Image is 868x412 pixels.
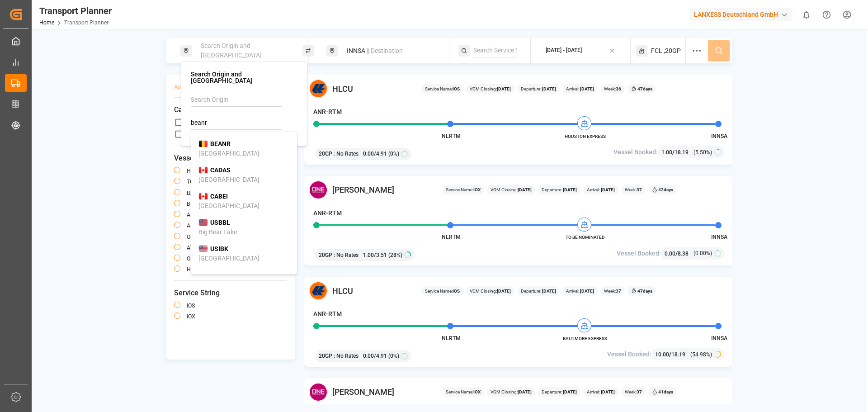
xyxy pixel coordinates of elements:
img: country [198,245,208,252]
span: INNSA [711,335,727,341]
img: country [198,166,208,174]
span: INNSA [711,133,727,139]
span: VGM Closing: [470,85,511,92]
input: Search POL [191,116,282,130]
span: BALTIMORE EXPRESS [560,335,610,342]
span: VGM Closing: [491,388,532,395]
b: [DATE] [600,187,615,192]
label: BF [GEOGRAPHIC_DATA] [187,201,248,207]
b: [DATE] [600,389,615,394]
span: INNSA [711,234,727,240]
span: : No Rates [334,352,359,360]
span: HLCU [332,83,353,95]
span: Week: [625,388,642,395]
b: IOX [473,187,481,192]
span: (0%) [388,352,399,360]
span: 18.19 [671,351,685,358]
span: Service Name: [425,85,460,92]
h4: ANR-RTM [313,208,342,218]
span: Vessel Booked: [617,249,661,258]
b: [DATE] [579,289,594,294]
span: NLRTM [442,133,461,139]
span: 8.38 [678,251,689,257]
span: Vessel Booked: [613,147,658,157]
label: AL RIFFA [187,223,209,228]
b: IOS [453,289,460,294]
span: Service Name: [425,288,460,294]
img: country [198,140,208,147]
span: TO BE NOMINATED [560,234,610,241]
b: [DATE] [541,86,556,91]
h4: Search Origin and [GEOGRAPHIC_DATA] [191,71,297,84]
span: 18.19 [675,149,689,156]
input: Search Origin [191,93,282,107]
span: Week: [604,85,621,92]
span: 1.00 / 3.51 [363,251,387,259]
span: Arrival: [587,186,615,193]
b: CADAS [210,166,231,174]
span: FCL [651,46,662,56]
label: HOUSTON EXPRESS [187,168,237,174]
img: Carrier [309,180,328,199]
span: Vessel Name [174,153,287,164]
a: Home [39,19,54,26]
b: USIBK [210,245,228,252]
span: Arrival: [566,85,594,92]
span: Service Name: [446,388,481,395]
span: (54.98%) [690,350,712,359]
span: 0.00 [665,251,675,257]
span: || Destination [367,47,403,54]
b: [DATE] [579,86,594,91]
span: Arrival: [587,388,615,395]
b: [DATE] [518,389,532,394]
b: BEANR [210,140,231,147]
div: [GEOGRAPHIC_DATA] [198,254,259,263]
div: LANXESS Deutschland GmbH [690,8,793,21]
span: (5.50%) [693,148,712,156]
span: Departure: [542,388,577,395]
b: 41 days [658,389,673,394]
span: Departure: [521,288,556,294]
div: / [661,147,691,157]
label: ATLANTA EXPRESS [187,245,236,251]
span: [PERSON_NAME] [332,184,394,196]
span: 10.00 [655,351,669,358]
label: TO BE NOMINATED [187,179,234,185]
b: [DATE] [562,187,577,192]
b: IOX [473,389,481,394]
span: 0.00 / 4.91 [363,150,387,158]
span: 1.00 [661,149,672,156]
div: / [665,249,691,258]
span: Service String [174,288,287,298]
span: : No Rates [334,251,359,259]
span: HLCU [332,285,353,297]
span: 20GP [319,352,332,360]
button: [DATE] - [DATE] [536,42,625,60]
img: Carrier [309,281,328,300]
span: NLRTM [442,335,461,341]
div: [GEOGRAPHIC_DATA] [198,201,259,211]
button: Help Center [816,5,837,25]
span: (0.00%) [693,249,712,257]
span: [PERSON_NAME] [332,386,394,398]
b: 37 [637,389,642,394]
label: IOX [187,314,195,319]
h4: ANR-RTM [313,309,342,319]
span: VGM Closing: [491,186,532,193]
span: Week: [604,288,621,294]
b: [DATE] [497,86,511,91]
div: [GEOGRAPHIC_DATA] [198,149,259,158]
span: Carrier SCAC [174,104,287,115]
b: [DATE] [497,289,511,294]
span: : No Rates [334,150,359,158]
img: Carrier [309,79,328,98]
div: [DATE] - [DATE] [546,47,582,55]
img: country [198,219,208,226]
span: 20GP [319,251,332,259]
div: [GEOGRAPHIC_DATA] [198,175,259,185]
button: show 0 new notifications [796,5,816,25]
label: ONE READINESS [187,256,228,261]
span: NLRTM [442,234,461,240]
span: 0.00 / 4.91 [363,352,387,360]
span: Search Origin and [GEOGRAPHIC_DATA] [201,42,262,59]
